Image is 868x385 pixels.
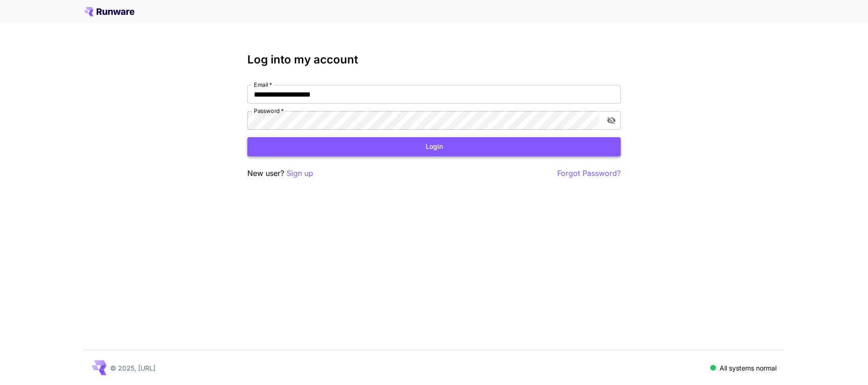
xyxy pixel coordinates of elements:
[603,112,620,129] button: toggle password visibility
[247,137,621,156] button: Login
[247,168,313,179] p: New user?
[254,81,272,89] label: Email
[720,363,777,373] p: All systems normal
[247,53,621,66] h3: Log into my account
[557,168,621,179] button: Forgot Password?
[254,107,284,115] label: Password
[287,168,313,179] button: Sign up
[110,363,155,373] p: © 2025, [URL]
